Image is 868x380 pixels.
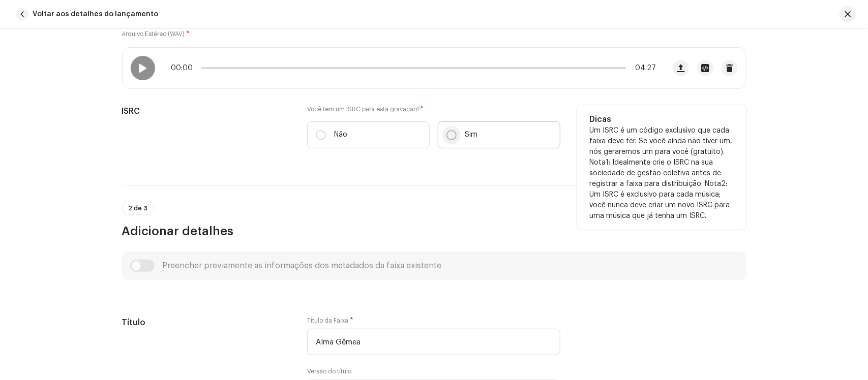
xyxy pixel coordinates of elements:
label: Versão do título [307,367,351,375]
span: 00:00 [171,64,197,72]
label: Você tem um ISRC para esta gravação? [307,105,560,113]
p: Não [334,130,347,140]
h5: Dicas [589,113,734,125]
h5: Título [122,316,291,329]
h5: ISRC [122,105,291,117]
h3: Adicionar detalhes [122,223,746,239]
span: 04:27 [631,64,656,72]
p: Um ISRC é um código exclusivo que cada faixa deve ter. Se você ainda não tiver um, nós geraremos ... [589,125,734,221]
p: Sim [465,130,477,140]
label: Título da Faixa [307,316,353,325]
input: Insira o nome da faixa [307,329,560,355]
small: Arquivo Estéreo (WAV) [122,31,185,37]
